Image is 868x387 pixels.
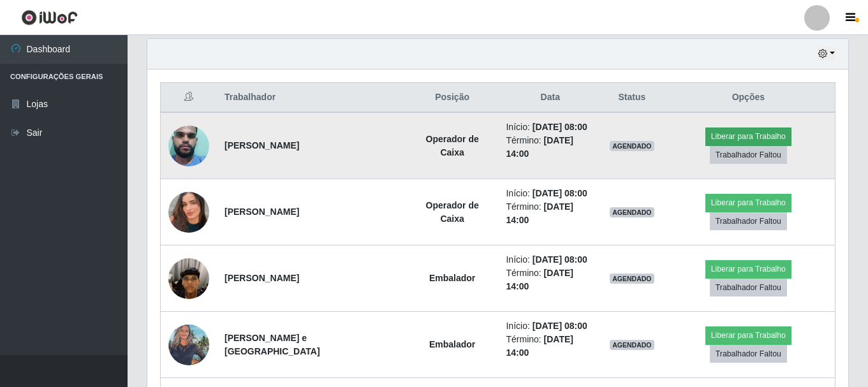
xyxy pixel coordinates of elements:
[224,273,299,283] strong: [PERSON_NAME]
[710,146,787,164] button: Trabalhador Faltou
[662,83,835,113] th: Opções
[224,207,299,217] strong: [PERSON_NAME]
[168,318,209,372] img: 1751324308831.jpeg
[224,140,299,150] strong: [PERSON_NAME]
[533,254,587,265] time: [DATE] 08:00
[533,321,587,331] time: [DATE] 08:00
[406,83,499,113] th: Posição
[705,260,791,278] button: Liberar para Trabalho
[506,253,594,267] li: Início:
[426,200,479,224] strong: Operador de Caixa
[506,200,594,227] li: Término:
[705,128,791,145] button: Liberar para Trabalho
[506,134,594,161] li: Término:
[506,267,594,293] li: Término:
[705,326,791,344] button: Liberar para Trabalho
[705,194,791,212] button: Liberar para Trabalho
[710,212,787,230] button: Trabalhador Faltou
[610,207,654,217] span: AGENDADO
[610,274,654,284] span: AGENDADO
[710,345,787,363] button: Trabalhador Faltou
[506,187,594,200] li: Início:
[710,279,787,296] button: Trabalhador Faltou
[498,83,602,113] th: Data
[533,188,587,198] time: [DATE] 08:00
[429,273,475,283] strong: Embalador
[602,83,662,113] th: Status
[168,242,209,315] img: 1741891769179.jpeg
[429,339,475,349] strong: Embalador
[217,83,406,113] th: Trabalhador
[506,333,594,360] li: Término:
[21,10,78,26] img: CoreUI Logo
[610,141,654,151] span: AGENDADO
[506,319,594,333] li: Início:
[168,110,209,182] img: 1715094876765.jpeg
[610,340,654,350] span: AGENDADO
[506,120,594,134] li: Início:
[224,333,320,356] strong: [PERSON_NAME] e [GEOGRAPHIC_DATA]
[426,134,479,157] strong: Operador de Caixa
[533,122,587,132] time: [DATE] 08:00
[168,176,209,249] img: 1750801890236.jpeg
